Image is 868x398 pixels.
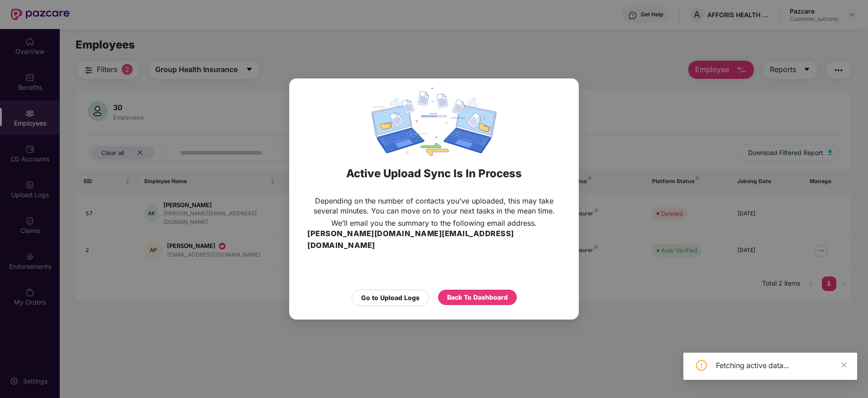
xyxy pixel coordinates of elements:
[307,228,561,251] h3: [PERSON_NAME][DOMAIN_NAME][EMAIL_ADDRESS][DOMAIN_NAME]
[716,360,846,371] div: Fetching active data...
[300,156,568,191] div: Active Upload Sync Is In Process
[307,196,561,216] p: Depending on the number of contacts you’ve uploaded, this may take several minutes. You can move ...
[841,362,847,368] span: close
[331,218,537,228] p: We’ll email you the summary to the following email address.
[696,360,707,371] span: exclamation-circle
[361,293,420,303] div: Go to Upload Logs
[447,292,508,302] div: Back To Dashboard
[372,87,496,156] img: svg+xml;base64,PHN2ZyBpZD0iRGF0YV9zeW5jaW5nIiB4bWxucz0iaHR0cDovL3d3dy53My5vcmcvMjAwMC9zdmciIHdpZH...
